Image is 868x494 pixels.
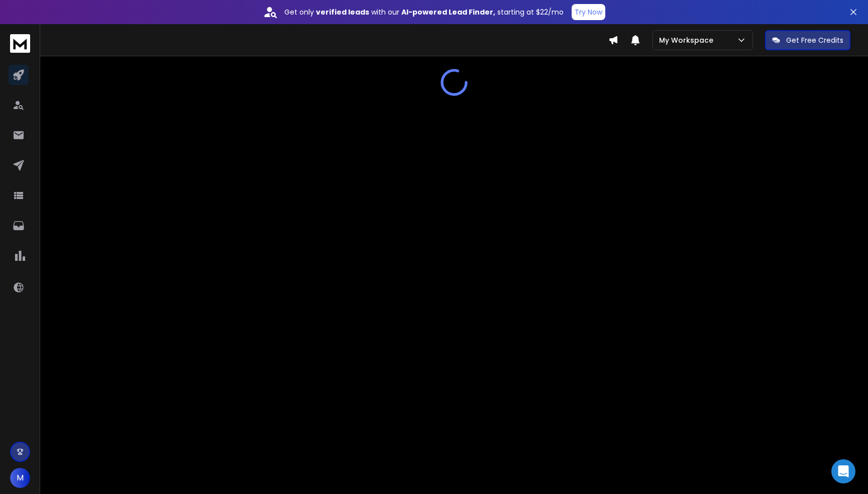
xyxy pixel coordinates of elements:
p: Try Now [575,7,602,17]
button: M [10,468,30,488]
p: Get only with our starting at $22/mo [284,7,564,17]
p: My Workspace [659,35,717,45]
img: logo [10,34,30,53]
button: Get Free Credits [765,30,850,50]
button: Try Now [572,4,605,20]
div: Open Intercom Messenger [831,459,855,483]
p: Get Free Credits [786,35,843,45]
strong: AI-powered Lead Finder, [401,7,495,17]
strong: verified leads [316,7,369,17]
